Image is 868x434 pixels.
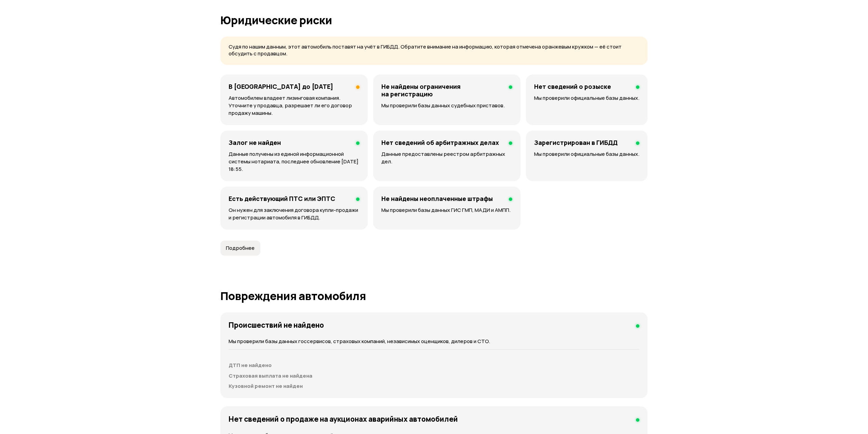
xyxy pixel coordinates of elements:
[229,206,360,221] p: Он нужен для заключения договора купли-продажи и регистрации автомобиля в ГИБДД.
[220,241,260,256] button: Подробнее
[381,139,499,146] h4: Нет сведений об арбитражных делах
[534,94,639,102] p: Мы проверили официальные базы данных.
[220,14,648,26] h1: Юридические риски
[229,382,303,390] strong: Кузовной ремонт не найден
[534,150,639,158] p: Мы проверили официальные базы данных.
[229,321,324,329] h4: Происшествий не найдено
[229,139,281,146] h4: Залог не найден
[229,94,360,117] p: Автомобилем владеет лизинговая компания. Уточните у продавца, разрешает ли его договор продажу ма...
[381,206,512,214] p: Мы проверили базы данных ГИС ГМП, МАДИ и АМПП.
[381,150,512,165] p: Данные предоставлены реестром арбитражных дел.
[226,245,255,252] span: Подробнее
[229,195,335,202] h4: Есть действующий ПТС или ЭПТС
[229,362,272,369] strong: ДТП не найдено
[229,83,333,90] h4: В [GEOGRAPHIC_DATA] до [DATE]
[534,83,611,90] h4: Нет сведений о розыске
[220,290,648,302] h1: Повреждения автомобиля
[229,415,458,423] h4: Нет сведений о продаже на аукционах аварийных автомобилей
[229,150,360,173] p: Данные получены из единой информационной системы нотариата, последнее обновление [DATE] 18:55.
[381,195,493,202] h4: Не найдены неоплаченные штрафы
[381,83,503,98] h4: Не найдены ограничения на регистрацию
[229,338,639,345] p: Мы проверили базы данных госсервисов, страховых компаний, независимых оценщиков, дилеров и СТО.
[229,43,639,57] p: Судя по нашим данным, этот автомобиль поставят на учёт в ГИБДД. Обратите внимание на информацию, ...
[534,139,618,146] h4: Зарегистрирован в ГИБДД
[381,102,512,109] p: Мы проверили базы данных судебных приставов.
[229,372,312,379] strong: Страховая выплата не найдена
